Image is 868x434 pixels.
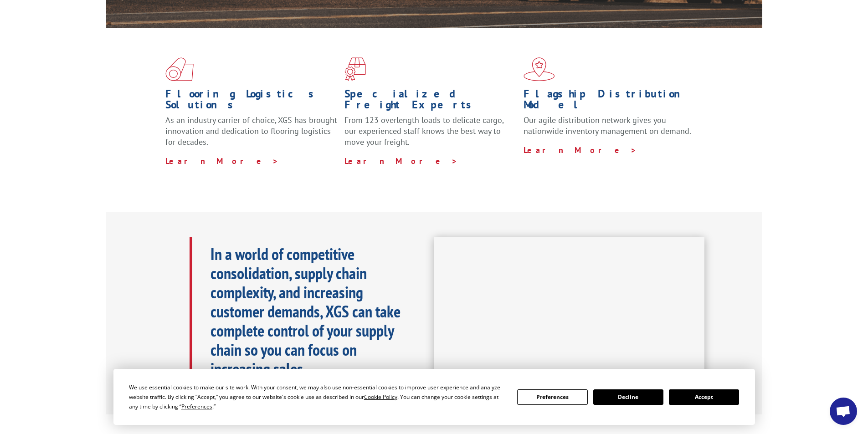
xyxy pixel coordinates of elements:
[364,393,397,401] span: Cookie Policy
[113,369,755,425] div: Cookie Consent Prompt
[344,115,517,155] p: From 123 overlength loads to delicate cargo, our experienced staff knows the best way to move you...
[517,389,587,405] button: Preferences
[165,156,279,166] a: Learn More >
[165,115,337,147] span: As an industry carrier of choice, XGS has brought innovation and dedication to flooring logistics...
[129,383,506,411] div: We use essential cookies to make our site work. With your consent, we may also use non-essential ...
[165,88,338,115] h1: Flooring Logistics Solutions
[344,156,458,166] a: Learn More >
[524,57,555,81] img: xgs-icon-flagship-distribution-model-red
[181,403,212,410] span: Preferences
[434,237,704,389] iframe: XGS Logistics Solutions
[524,115,691,136] span: Our agile distribution network gives you nationwide inventory management on demand.
[344,88,517,115] h1: Specialized Freight Experts
[524,88,696,115] h1: Flagship Distribution Model
[830,398,857,425] a: Open chat
[593,389,663,405] button: Decline
[211,243,401,379] b: In a world of competitive consolidation, supply chain complexity, and increasing customer demands...
[344,57,366,81] img: xgs-icon-focused-on-flooring-red
[524,145,637,155] a: Learn More >
[165,57,194,81] img: xgs-icon-total-supply-chain-intelligence-red
[669,389,739,405] button: Accept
